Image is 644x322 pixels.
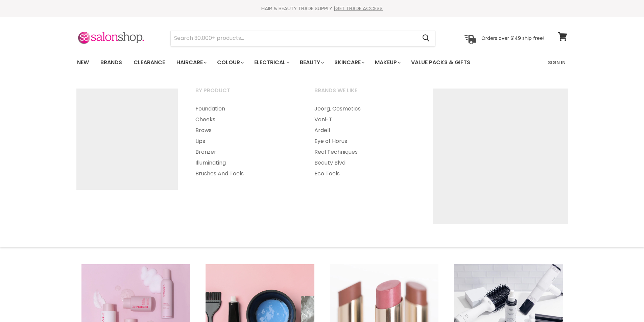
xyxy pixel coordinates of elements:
a: Vani-T [306,114,424,125]
a: Makeup [370,55,405,70]
button: Search [417,30,435,46]
a: Ardell [306,125,424,136]
a: Brands we like [306,85,424,102]
form: Product [170,30,435,46]
a: Colour [212,55,248,70]
div: HAIR & BEAUTY TRADE SUPPLY | [69,5,576,12]
a: Bronzer [187,147,305,157]
a: Foundation [187,103,305,114]
ul: Main menu [306,103,424,179]
a: Haircare [171,55,211,70]
a: Sign In [544,55,570,70]
a: Skincare [329,55,368,70]
a: Brands [95,55,127,70]
a: Clearance [128,55,170,70]
a: Illuminating [187,157,305,168]
a: Brows [187,125,305,136]
a: Cheeks [187,114,305,125]
a: Brushes And Tools [187,168,305,179]
a: By Product [187,85,305,102]
a: Beauty [295,55,328,70]
a: Electrical [249,55,293,70]
a: Eco Tools [306,168,424,179]
ul: Main menu [187,103,305,179]
a: Lips [187,136,305,147]
a: Real Techniques [306,147,424,157]
a: Jeorg. Cosmetics [306,103,424,114]
a: New [72,55,94,70]
input: Search [171,30,417,46]
p: Orders over $149 ship free! [481,35,544,41]
a: Eye of Horus [306,136,424,147]
a: GET TRADE ACCESS [335,5,383,12]
a: Beauty Blvd [306,157,424,168]
ul: Main menu [72,53,510,72]
nav: Main [69,53,576,72]
a: Value Packs & Gifts [406,55,475,70]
